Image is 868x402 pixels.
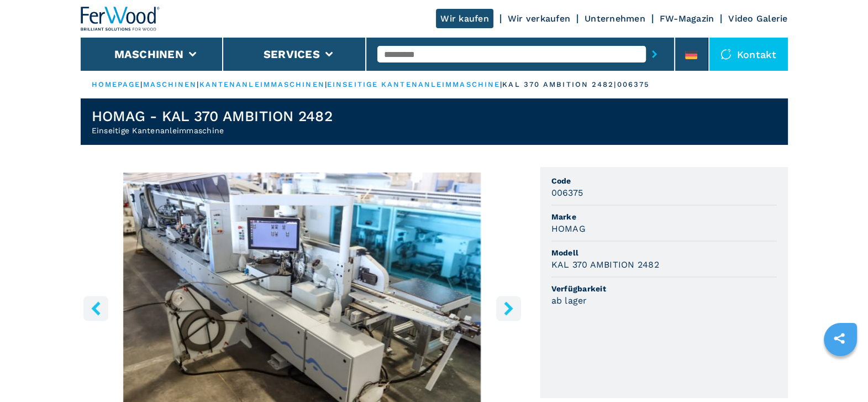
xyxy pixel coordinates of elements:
h3: ab lager [551,294,587,307]
div: Kontakt [709,38,788,71]
button: submit-button [646,41,663,67]
a: HOMEPAGE [92,80,141,88]
p: 006375 [617,80,650,90]
a: FW-Magazin [660,13,714,24]
a: Video Galerie [728,13,787,24]
h1: HOMAG - KAL 370 AMBITION 2482 [92,107,333,125]
a: maschinen [143,80,197,88]
a: Wir verkaufen [508,13,570,24]
span: | [325,80,327,88]
a: Wir kaufen [436,9,493,28]
button: left-button [83,296,108,321]
h3: 006375 [551,186,583,199]
img: Kontakt [720,49,732,60]
span: | [197,80,199,88]
p: kal 370 ambition 2482 | [502,80,617,90]
span: Verfügbarkeit [551,283,777,294]
span: Code [551,175,777,186]
span: | [140,80,143,88]
span: Modell [551,247,777,258]
button: Services [264,48,320,61]
a: sharethis [825,325,853,352]
a: kantenanleimmaschinen [199,80,325,88]
span: Marke [551,211,777,222]
span: | [500,80,502,88]
a: einseitige kantenanleimmaschine [327,80,500,88]
a: Unternehmen [585,13,645,24]
button: Maschinen [114,48,183,61]
h3: HOMAG [551,222,586,235]
h2: Einseitige Kantenanleimmaschine [92,125,333,136]
iframe: Chat [821,352,860,394]
button: right-button [496,296,521,321]
h3: KAL 370 AMBITION 2482 [551,258,659,271]
img: Ferwood [81,7,160,31]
